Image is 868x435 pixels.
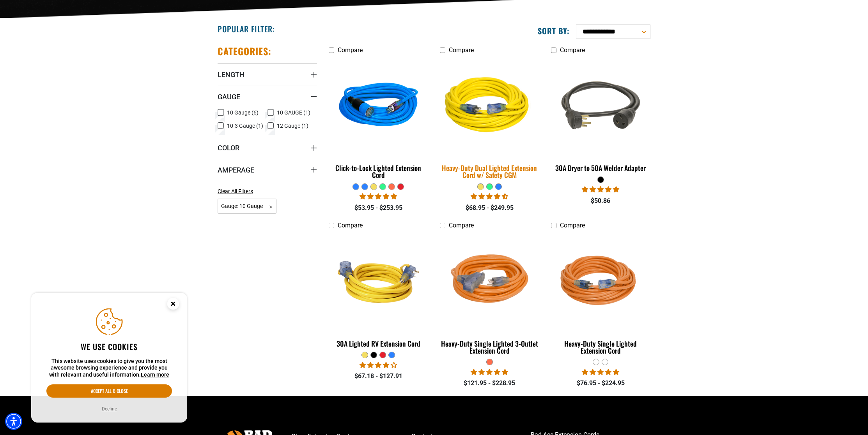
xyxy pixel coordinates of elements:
span: 5.00 stars [582,186,619,193]
button: Decline [99,405,119,413]
div: Heavy-Duty Dual Lighted Extension Cord w/ Safety CGM [440,164,539,178]
span: 5.00 stars [471,368,508,376]
span: Gauge [218,92,240,101]
summary: Gauge [218,86,317,107]
span: 12 Gauge (1) [277,123,308,129]
div: $121.95 - $228.95 [440,379,539,388]
img: orange [440,237,539,326]
img: blue [329,62,428,151]
span: 4.64 stars [471,193,508,200]
aside: Cookie Consent [31,293,187,423]
div: $50.86 [551,196,650,206]
a: Clear All Filters [218,187,256,195]
div: Heavy-Duty Single Lighted Extension Cord [551,340,650,354]
span: Compare [560,46,585,54]
span: Compare [449,222,474,229]
div: $68.95 - $249.95 [440,203,539,213]
span: Gauge: 10 Gauge [218,199,276,214]
div: Accessibility Menu [5,413,22,430]
img: black [551,62,650,151]
div: Click-to-Lock Lighted Extension Cord [329,164,428,178]
h2: Popular Filter: [218,24,275,34]
a: orange Heavy-Duty Single Lighted Extension Cord [551,233,650,359]
div: $76.95 - $224.95 [551,379,650,388]
span: Compare [338,46,363,54]
span: 10-3 Gauge (1) [227,123,263,129]
summary: Length [218,63,317,85]
span: Amperage [218,166,254,174]
span: Color [218,143,239,152]
div: 30A Lighted RV Extension Cord [329,340,428,347]
a: Gauge: 10 Gauge [218,202,276,210]
a: blue Click-to-Lock Lighted Extension Cord [329,58,428,183]
summary: Color [218,137,317,159]
a: orange Heavy-Duty Single Lighted 3-Outlet Extension Cord [440,233,539,359]
span: Compare [338,222,363,229]
div: $67.18 - $127.91 [329,372,428,381]
span: 10 GAUGE (1) [277,110,310,115]
span: Compare [560,222,585,229]
a: yellow Heavy-Duty Dual Lighted Extension Cord w/ Safety CGM [440,58,539,183]
summary: Amperage [218,159,317,181]
h2: Categories: [218,45,271,57]
span: Compare [449,46,474,54]
button: Accept all & close [46,384,172,398]
h2: We use cookies [46,342,172,352]
span: Clear All Filters [218,188,253,194]
img: yellow [329,237,428,326]
a: black 30A Dryer to 50A Welder Adapter [551,58,650,176]
div: Heavy-Duty Single Lighted 3-Outlet Extension Cord [440,340,539,354]
span: Length [218,70,244,79]
img: orange [551,237,650,326]
span: 5.00 stars [582,368,619,376]
a: yellow 30A Lighted RV Extension Cord [329,233,428,352]
img: yellow [435,56,544,156]
label: Sort by: [538,26,570,36]
span: 10 Gauge (6) [227,110,259,115]
span: 4.11 stars [360,361,397,369]
button: Close this option [159,293,187,317]
p: This website uses cookies to give you the most awesome browsing experience and provide you with r... [46,358,172,379]
span: 4.87 stars [360,193,397,200]
div: 30A Dryer to 50A Welder Adapter [551,164,650,171]
a: This website uses cookies to give you the most awesome browsing experience and provide you with r... [141,372,169,378]
div: $53.95 - $253.95 [329,203,428,213]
